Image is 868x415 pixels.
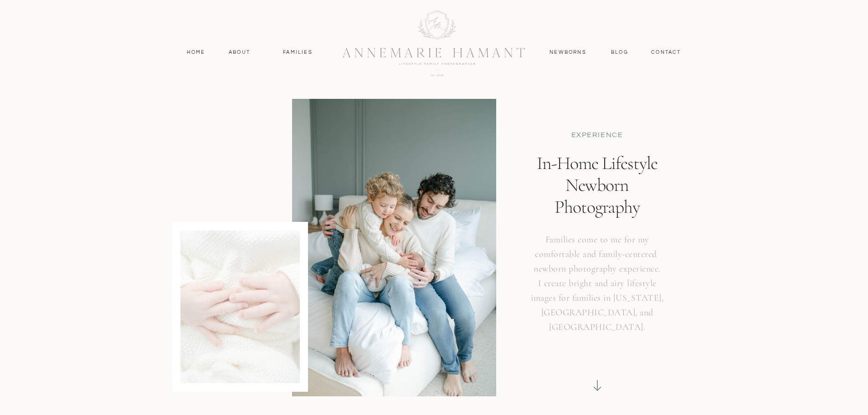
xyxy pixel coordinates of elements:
[530,232,664,344] h3: Families come to me for my comfortable and family-centered newborn photography experience. I crea...
[183,48,210,56] a: Home
[609,48,631,56] a: Blog
[546,48,590,56] a: Newborns
[647,48,686,56] a: contact
[277,48,318,56] a: Families
[226,48,253,56] a: About
[522,152,673,225] h1: In-Home Lifestyle Newborn Photography
[541,130,653,139] p: EXPERIENCE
